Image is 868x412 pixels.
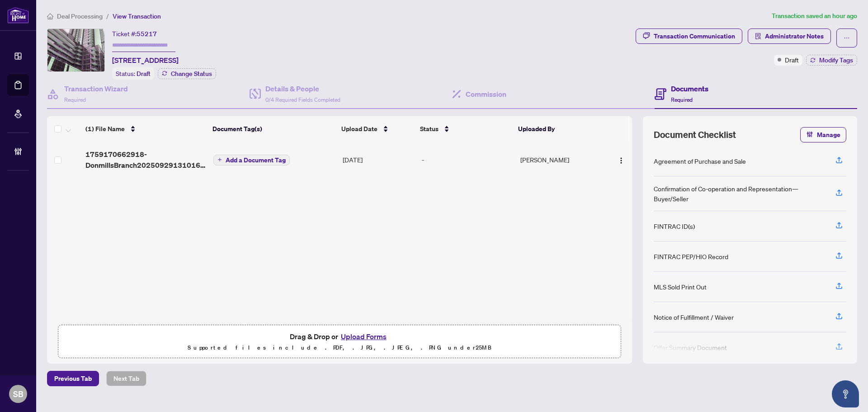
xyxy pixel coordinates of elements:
[57,12,103,20] span: Deal Processing
[82,116,209,142] th: (1) File Name
[265,96,340,103] span: 0/4 Required Fields Completed
[654,29,735,43] div: Transaction Communication
[47,13,53,19] span: home
[832,380,859,407] button: Open asap
[213,155,290,166] button: Add a Document Tag
[171,71,212,77] span: Change Status
[614,152,628,167] button: Logo
[137,30,157,38] span: 55217
[7,7,29,24] img: logo
[64,83,128,94] h4: Transaction Wizard
[748,28,831,44] button: Administrator Notes
[819,57,853,63] span: Modify Tags
[772,11,857,21] article: Transaction saved an hour ago
[112,55,179,66] span: [STREET_ADDRESS]
[217,157,222,162] span: plus
[113,12,161,20] span: View Transaction
[338,116,416,142] th: Upload Date
[112,28,157,39] div: Ticket #:
[654,312,734,322] div: Notice of Fulfillment / Waiver
[47,371,99,386] button: Previous Tab
[800,127,846,142] button: Manage
[64,342,615,353] p: Supported files include .PDF, .JPG, .JPEG, .PNG under 25 MB
[106,371,146,386] button: Next Tab
[54,371,92,386] span: Previous Tab
[158,68,216,79] button: Change Status
[817,128,840,142] span: Manage
[112,67,154,80] div: Status:
[64,96,86,103] span: Required
[654,221,695,231] div: FINTRAC ID(s)
[654,128,736,141] span: Document Checklist
[466,89,506,99] h4: Commission
[58,325,621,359] span: Drag & Drop orUpload FormsSupported files include .PDF, .JPG, .JPEG, .PNG under25MB
[765,29,824,43] span: Administrator Notes
[339,142,418,178] td: [DATE]
[654,156,746,166] div: Agreement of Purchase and Sale
[209,116,337,142] th: Document Tag(s)
[106,11,109,21] li: /
[636,28,742,44] button: Transaction Communication
[85,124,125,134] span: (1) File Name
[514,116,601,142] th: Uploaded By
[654,184,825,204] div: Confirmation of Co-operation and Representation—Buyer/Seller
[654,282,707,292] div: MLS Sold Print Out
[213,154,290,166] button: Add a Document Tag
[420,124,439,134] span: Status
[338,331,389,342] button: Upload Forms
[844,35,850,41] span: ellipsis
[137,70,151,78] span: Draft
[755,33,761,39] span: solution
[785,55,799,65] span: Draft
[422,155,514,165] div: -
[671,96,693,103] span: Required
[806,55,857,66] button: Modify Tags
[416,116,515,142] th: Status
[85,149,206,170] span: 1759170662918-DonmillsBranch20250929131016.pdf
[654,251,728,261] div: FINTRAC PEP/HIO Record
[671,83,708,94] h4: Documents
[47,29,104,71] img: IMG-E12234184_1.jpg
[618,157,625,164] img: Logo
[290,331,389,342] span: Drag & Drop or
[226,157,286,163] span: Add a Document Tag
[13,388,24,400] span: SB
[341,124,377,134] span: Upload Date
[265,83,340,94] h4: Details & People
[517,142,604,178] td: [PERSON_NAME]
